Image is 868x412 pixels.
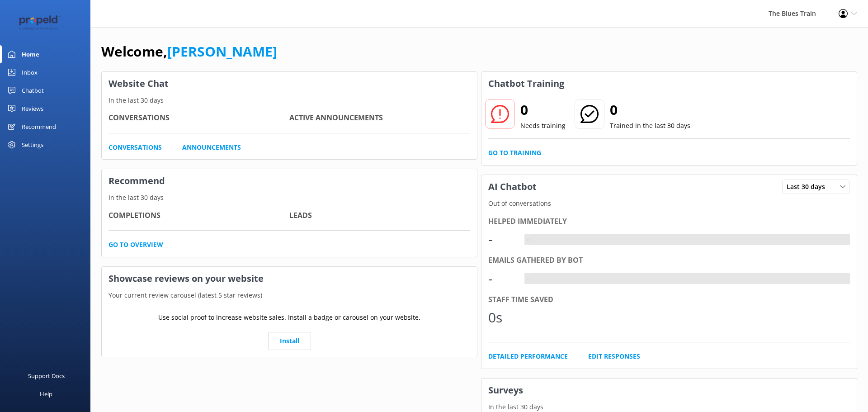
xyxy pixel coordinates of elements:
h4: Completions [108,210,289,222]
div: Inbox [22,63,38,81]
a: Edit Responses [588,351,640,361]
span: Last 30 days [787,182,830,192]
div: Chatbot [22,81,44,99]
h4: Active Announcements [289,112,470,124]
div: 0s [488,307,515,328]
div: - [488,268,515,289]
h3: Chatbot Training [481,72,571,95]
a: Install [268,332,311,350]
div: Help [40,385,52,403]
h4: Conversations [108,112,289,124]
h3: Surveys [481,379,857,402]
h2: 0 [610,99,690,121]
p: Out of conversations [481,199,857,208]
h2: 0 [520,99,566,121]
a: Go to Training [488,148,541,158]
div: - [488,228,515,250]
h3: Showcase reviews on your website [102,267,477,290]
p: In the last 30 days [481,402,857,412]
div: - [524,234,531,246]
p: In the last 30 days [102,95,477,105]
div: Helped immediately [488,216,850,227]
div: Emails gathered by bot [488,255,850,266]
div: Home [22,45,39,63]
div: - [524,273,531,284]
div: Settings [22,136,43,154]
p: Use social proof to increase website sales. Install a badge or carousel on your website. [158,313,420,322]
p: Needs training [520,121,566,131]
a: [PERSON_NAME] [167,42,277,61]
h3: AI Chatbot [481,175,543,199]
h1: Welcome, [101,41,277,62]
div: Support Docs [28,367,65,385]
a: Conversations [108,142,162,152]
div: Staff time saved [488,294,850,306]
a: Announcements [182,142,241,152]
a: Detailed Performance [488,351,568,361]
p: In the last 30 days [102,193,477,203]
img: 12-1677471078.png [14,15,66,30]
div: Reviews [22,99,43,118]
p: Your current review carousel (latest 5 star reviews) [102,290,477,300]
h4: Leads [289,210,470,222]
h3: Recommend [102,169,477,193]
div: Recommend [22,118,56,136]
p: Trained in the last 30 days [610,121,690,131]
h3: Website Chat [102,72,477,95]
a: Go to overview [108,240,163,250]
